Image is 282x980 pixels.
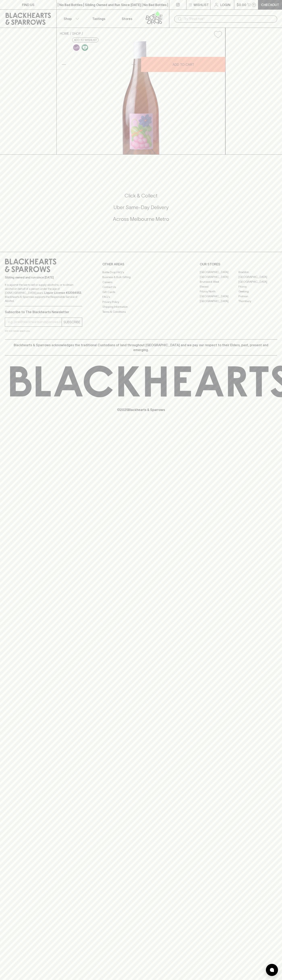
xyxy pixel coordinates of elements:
p: ADD TO CART [173,62,194,67]
a: [GEOGRAPHIC_DATA] [238,275,277,279]
h5: Uber Same-Day Delivery [5,204,277,211]
a: Braddon [238,270,277,275]
p: Shop [64,16,72,21]
a: Geelong [238,289,277,294]
p: Sibling owned and run since [DATE] [5,275,82,279]
strong: Liquor License #32064953 [44,291,81,294]
a: Bottle Drop FAQ's [102,270,180,275]
p: SUBSCRIBE [63,320,80,324]
a: Prahran [238,294,277,299]
a: [GEOGRAPHIC_DATA] [200,299,238,304]
a: Privacy Policy [102,299,180,304]
a: Business & Bulk Gifting [102,275,180,280]
img: Vegan [82,44,88,51]
p: $0.00 [237,2,246,7]
a: Fitzroy North [200,289,238,294]
a: Some may call it natural, others minimum intervention, either way, it’s hands off & maybe even a ... [72,43,81,52]
p: Subscribe to The Blackhearts Newsletter [5,310,82,314]
p: OTHER AREAS [102,262,180,267]
a: Brunswick West [200,279,238,284]
button: Shop [57,10,85,28]
a: Contact Us [102,285,180,290]
button: SUBSCRIBE [62,318,82,326]
p: Tastings [92,16,105,21]
a: HOME [60,32,69,35]
a: SHOP [72,32,81,35]
a: Gift Cards [102,290,180,294]
p: FIND US [22,2,34,7]
input: e.g. jane@blackheartsandsparrows.com.au [8,319,62,325]
p: Wishlist [194,2,209,7]
a: [GEOGRAPHIC_DATA] [200,294,238,299]
p: 0 [253,4,255,6]
a: Fitzroy [238,284,277,289]
img: bubble-icon [270,968,274,972]
button: Add to wishlist [72,38,99,42]
a: [GEOGRAPHIC_DATA] [238,279,277,284]
img: 41181.png [57,41,225,154]
a: Thornbury [238,299,277,304]
a: [GEOGRAPHIC_DATA] [200,270,238,275]
a: FAQ's [102,295,180,299]
a: Tastings [85,10,113,28]
input: Try "Pinot noir" [184,16,274,22]
a: Terms & Conditions [102,309,180,314]
h5: Click & Collect [5,192,277,199]
p: Blackhearts & Sparrows acknowledges the traditional Custodians of land throughout [GEOGRAPHIC_DAT... [8,343,274,352]
a: [GEOGRAPHIC_DATA] [200,275,238,279]
h5: Across Melbourne Metro [5,216,277,222]
a: Elwood [200,284,238,289]
p: Login [220,2,230,7]
button: ADD TO CART [141,57,225,72]
p: Checkout [261,2,279,7]
a: Careers [102,280,180,285]
a: Stores [113,10,141,28]
div: Call to action block [5,176,277,244]
img: Lo-Fi [73,44,80,51]
p: We will never spam you [5,329,82,333]
p: Stores [122,16,132,21]
button: Add to wishlist [212,29,224,40]
p: It is against the law to sell or supply alcohol to, or to obtain alcohol on behalf of a person un... [5,283,82,303]
a: Shipping Information [102,304,180,309]
p: OUR STORES [200,262,277,267]
a: Made without the use of any animal products. [81,43,89,52]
